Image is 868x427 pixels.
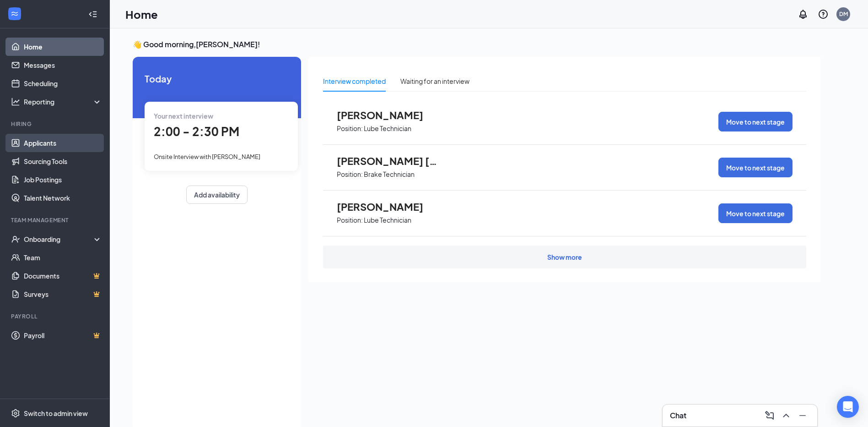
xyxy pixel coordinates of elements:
h1: Home [125,6,158,22]
a: Team [24,248,102,267]
button: Move to next stage [718,112,793,131]
div: Open Intercom Messenger [837,396,859,418]
span: Your next interview [154,112,213,120]
h3: Chat [670,411,686,421]
p: Brake Technician [364,170,415,179]
a: Sourcing Tools [24,152,102,170]
p: Position: [337,124,363,133]
p: Position: [337,170,363,179]
p: Position: [337,216,363,224]
a: Scheduling [24,74,102,93]
a: SurveysCrown [24,285,102,303]
svg: UserCheck [11,235,20,244]
a: Messages [24,56,102,74]
button: Move to next stage [718,158,793,177]
span: [PERSON_NAME] [PERSON_NAME] [337,155,437,167]
div: Show more [547,252,582,262]
a: Talent Network [24,189,102,207]
button: ComposeMessage [762,408,777,423]
div: Team Management [11,216,100,224]
div: Switch to admin view [24,409,88,418]
h3: 👋 Good morning, [PERSON_NAME] ! [133,39,821,49]
svg: Analysis [11,97,20,106]
a: Home [24,38,102,56]
svg: ChevronUp [781,410,792,421]
button: Move to next stage [718,203,793,223]
svg: Notifications [798,9,809,20]
svg: Settings [11,409,20,418]
span: Today [145,71,289,86]
svg: Collapse [88,10,97,19]
div: Waiting for an interview [400,76,469,86]
svg: QuestionInfo [818,9,829,20]
button: Add availability [186,186,248,204]
a: PayrollCrown [24,326,102,345]
p: Lube Technician [364,124,411,133]
a: DocumentsCrown [24,267,102,285]
span: Onsite Interview with [PERSON_NAME] [154,153,260,160]
div: Onboarding [24,235,94,244]
a: Job Postings [24,170,102,189]
p: Lube Technician [364,216,411,224]
span: [PERSON_NAME] [337,201,437,213]
a: Applicants [24,134,102,152]
div: DM [839,10,848,18]
div: Hiring [11,120,100,128]
svg: WorkstreamLogo [10,9,19,18]
span: 2:00 - 2:30 PM [154,124,239,139]
div: Reporting [24,97,102,106]
button: ChevronUp [779,408,793,423]
div: Interview completed [323,76,386,86]
div: Payroll [11,312,100,320]
span: [PERSON_NAME] [337,109,437,121]
svg: ComposeMessage [764,410,775,421]
svg: Minimize [797,410,808,421]
button: Minimize [795,408,810,423]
